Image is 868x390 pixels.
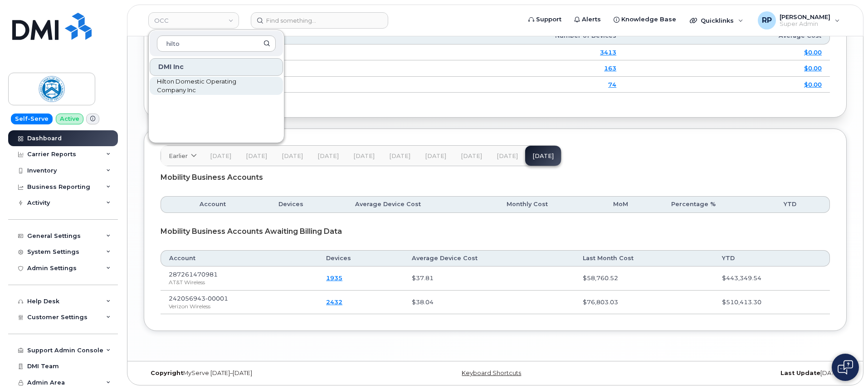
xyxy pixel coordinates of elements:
span: Super Admin [780,20,830,28]
a: Earlier [161,146,203,166]
th: Devices [318,250,404,267]
span: Hilton Domestic Operating Company Inc [157,77,261,95]
strong: Last Update [780,370,820,376]
span: [DATE] [497,153,518,160]
span: [DATE] [210,153,231,160]
th: Monthly Cost [498,196,605,212]
a: 74 [608,81,616,88]
td: $510,413.30 [714,291,830,315]
strong: Copyright [151,370,183,376]
a: $0.00 [804,81,822,88]
span: Knowledge Base [621,15,676,24]
span: AT&T Wireless [169,279,205,286]
span: 287261470981 [169,271,218,278]
a: Support [522,10,568,29]
div: DMI Inc [150,58,283,76]
th: Devices [270,196,346,212]
a: Alerts [568,10,607,29]
input: Find something... [251,12,388,29]
span: Quicklinks [701,17,734,24]
span: [DATE] [317,153,339,160]
th: MoM [605,196,663,212]
span: [DATE] [389,153,410,160]
a: 163 [604,64,616,72]
span: [PERSON_NAME] [780,13,830,20]
span: RP [762,15,772,26]
th: Last Month Cost [575,250,714,267]
span: Alerts [582,15,601,24]
th: YTD [714,250,830,267]
th: Average Device Cost [404,250,574,267]
a: OCC [148,12,239,29]
th: Percentage % [663,196,775,212]
div: Mobility Business Accounts [161,166,830,189]
a: 1935 [326,274,342,281]
th: Account [191,196,270,212]
th: YTD [775,196,830,212]
span: Earlier [169,152,188,160]
td: $58,760.52 [575,267,714,291]
a: Knowledge Base [607,10,683,29]
div: Ryan Partack [751,11,846,30]
span: [DATE] [282,153,303,160]
span: [DATE] [425,153,446,160]
img: Open chat [838,360,853,375]
span: 242056943-00001 [169,295,228,302]
td: $443,349.54 [714,267,830,291]
div: Mobility Business Accounts Awaiting Billing Data [161,220,830,243]
a: $0.00 [804,49,822,56]
a: $0.00 [804,64,822,72]
div: MyServe [DATE]–[DATE] [144,370,378,377]
input: Search [157,35,276,52]
td: $38.04 [404,291,574,315]
td: $76,803.03 [575,291,714,315]
span: [DATE] [461,153,482,160]
a: 3413 [600,49,616,56]
span: [DATE] [353,153,375,160]
div: Quicklinks [683,11,750,30]
span: [DATE] [246,153,267,160]
th: Account [161,250,318,267]
span: Verizon Wireless [169,303,210,310]
th: Average Device Cost [347,196,499,212]
a: Hilton Domestic Operating Company Inc [150,77,283,95]
div: [DATE] [612,370,847,377]
span: Support [536,15,561,24]
a: Keyboard Shortcuts [462,370,521,376]
a: 2432 [326,298,342,306]
td: $37.81 [404,267,574,291]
